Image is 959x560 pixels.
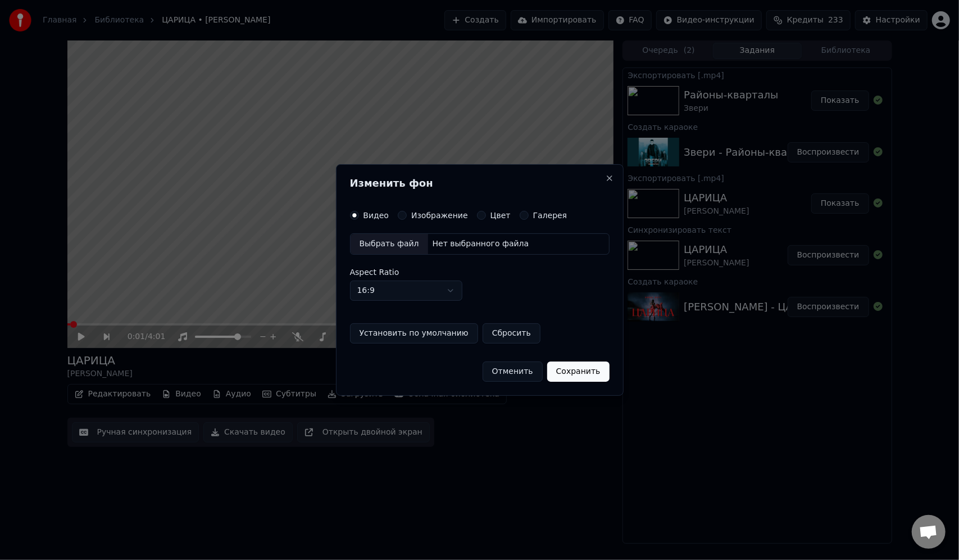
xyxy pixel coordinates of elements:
button: Установить по умолчанию [350,323,478,344]
button: Сбросить [483,323,540,344]
button: Сохранить [547,362,610,382]
div: Выбрать файл [351,234,428,254]
label: Цвет [490,211,511,219]
label: Изображение [411,211,468,219]
div: Нет выбранного файла [428,238,534,250]
h2: Изменить фон [350,178,610,188]
label: Видео [363,211,389,219]
button: Отменить [483,362,543,382]
label: Aspect Ratio [350,268,610,276]
label: Галерея [533,211,567,219]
